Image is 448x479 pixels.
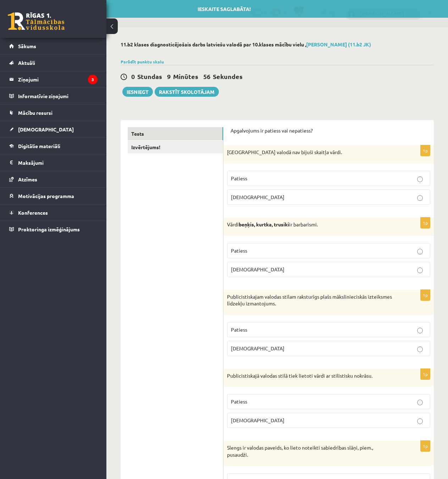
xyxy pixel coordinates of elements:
[231,398,247,405] span: Patiess
[9,88,98,104] a: Informatīvie ziņojumi
[9,138,98,154] a: Digitālie materiāli
[9,154,98,171] a: Maksājumi
[128,127,223,140] a: Tests
[9,55,98,71] a: Aktuāli
[9,171,98,187] a: Atzīmes
[9,221,98,237] a: Proktoringa izmēģinājums
[420,289,430,301] p: 1p
[167,72,171,80] span: 9
[88,75,98,84] i: 3
[9,121,98,137] a: [DEMOGRAPHIC_DATA]
[420,368,430,380] p: 1p
[18,226,80,232] span: Proktoringa izmēģinājums
[420,440,430,452] p: 1p
[137,72,162,80] span: Stundas
[9,204,98,221] a: Konferences
[227,444,395,458] p: Slengs ir valodas paveids, ko lieto noteikti sabiedrības slāņi, piem., pusaudži.
[231,266,284,272] span: [DEMOGRAPHIC_DATA]
[18,154,98,171] legend: Maksājumi
[231,127,427,134] p: Apgalvojums ir patiess vai nepatiess?
[227,221,395,228] p: Vārdi ir barbarismi.
[155,87,219,97] a: Rakstīt skolotājam
[306,41,371,47] a: [PERSON_NAME] (11.b2 JK)
[227,149,395,156] p: [GEOGRAPHIC_DATA] valodā nav bijuši skaitļa vārdi.
[18,88,98,104] legend: Informatīvie ziņojumi
[231,247,247,254] span: Patiess
[18,43,36,49] span: Sākums
[121,41,434,47] h2: 11.b2 klases diagnosticējošais darbs latviešu valodā par 10.klases mācību vielu ,
[417,249,423,254] input: Patiess
[227,372,395,379] p: Publicistiskajā valodas stilā tiek lietoti vārdi ar stilistisku nokrāsu.
[9,38,98,54] a: Sākums
[231,345,284,351] span: [DEMOGRAPHIC_DATA]
[231,194,284,200] span: [DEMOGRAPHIC_DATA]
[420,145,430,156] p: 1p
[18,126,74,133] span: [DEMOGRAPHIC_DATA]
[231,326,247,333] span: Patiess
[239,221,289,227] strong: beņķis, kurtka, trusiki
[417,195,423,201] input: [DEMOGRAPHIC_DATA]
[231,175,247,181] span: Patiess
[9,188,98,204] a: Motivācijas programma
[18,143,60,149] span: Digitālie materiāli
[9,105,98,121] a: Mācību resursi
[227,293,395,307] p: Publicistiskajam valodas stilam raksturīgs plašs mākslinieciskās izteiksmes līdzekļu izmantojums.
[18,60,35,66] span: Aktuāli
[417,418,423,424] input: [DEMOGRAPHIC_DATA]
[18,209,48,216] span: Konferences
[122,87,153,97] button: Iesniegt
[231,417,284,423] span: [DEMOGRAPHIC_DATA]
[9,71,98,88] a: Ziņojumi3
[173,72,198,80] span: Minūtes
[417,176,423,182] input: Patiess
[417,400,423,405] input: Patiess
[420,217,430,229] p: 1p
[213,72,243,80] span: Sekundes
[203,72,210,80] span: 56
[8,12,65,30] a: Rīgas 1. Tālmācības vidusskola
[417,267,423,273] input: [DEMOGRAPHIC_DATA]
[128,141,223,154] a: Izvērtējums!
[18,109,52,116] span: Mācību resursi
[131,72,135,80] span: 0
[18,193,74,199] span: Motivācijas programma
[121,59,164,64] a: Parādīt punktu skalu
[18,71,98,88] legend: Ziņojumi
[417,328,423,333] input: Patiess
[18,176,37,182] span: Atzīmes
[417,346,423,352] input: [DEMOGRAPHIC_DATA]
